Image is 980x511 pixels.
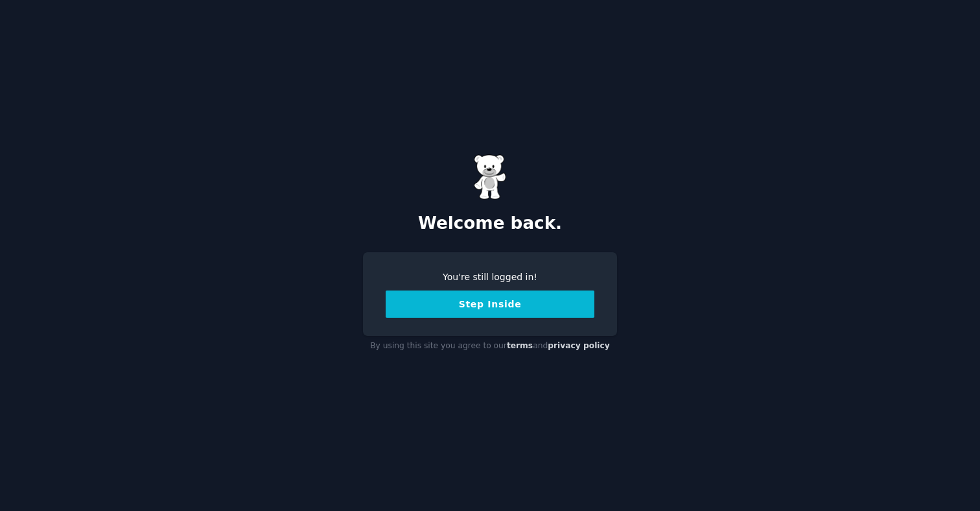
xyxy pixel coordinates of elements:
a: privacy policy [548,341,610,350]
div: You're still logged in! [386,270,594,284]
img: Gummy Bear [474,154,506,200]
button: Step Inside [386,291,594,318]
h2: Welcome back. [363,213,617,234]
div: By using this site you agree to our and [363,336,617,357]
a: Step Inside [386,299,594,309]
a: terms [507,341,533,350]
